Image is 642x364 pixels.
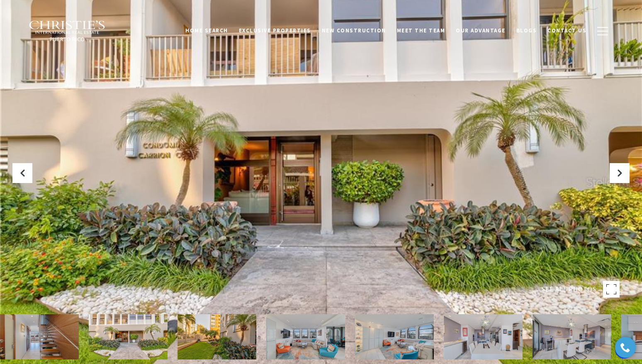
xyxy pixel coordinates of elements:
img: 16 CARRIÓN COURT Unit: 42 [266,314,345,359]
a: Home Search [180,23,233,39]
span: Blogs [516,27,537,34]
button: button [592,19,613,43]
img: 16 CARRIÓN COURT Unit: 42 [533,314,611,359]
span: SEE ALL PHOTOS [542,284,596,295]
img: 16 CARRIÓN COURT Unit: 42 [444,314,523,359]
span: New Construction [322,27,386,34]
a: Exclusive Properties [233,23,316,39]
a: New Construction [316,23,392,39]
img: 16 CARRIÓN COURT Unit: 42 [355,314,434,359]
span: Exclusive Properties [239,27,311,34]
a: Our Advantage [450,23,511,39]
span: Our Advantage [456,27,506,34]
img: 16 CARRIÓN COURT Unit: 42 [89,314,168,359]
a: Meet the Team [392,23,451,39]
button: Next Slide [610,163,630,183]
a: Blogs [511,23,542,39]
img: 16 CARRIÓN COURT Unit: 42 [178,314,256,359]
img: Christie's International Real Estate black text logo [29,20,106,42]
span: Contact Us [547,27,586,34]
button: Previous Slide [12,163,32,183]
